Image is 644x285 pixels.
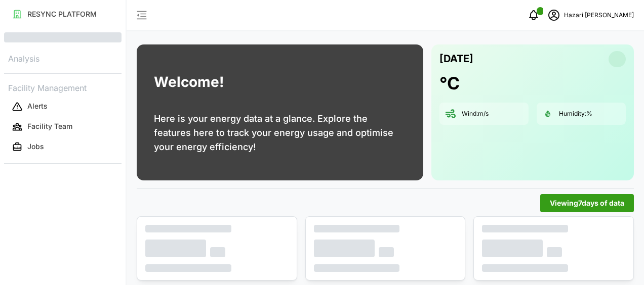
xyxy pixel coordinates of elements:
h1: Welcome! [154,71,224,93]
p: [DATE] [439,51,473,67]
p: Facility Management [4,80,122,94]
p: Humidity: % [559,110,592,118]
p: RESYNC PLATFORM [27,9,97,19]
button: Facility Team [4,118,122,136]
button: notifications [524,5,544,25]
button: Viewing7days of data [540,194,634,212]
p: Facility Team [27,121,72,131]
p: Here is your energy data at a glance. Explore the features here to track your energy usage and op... [154,112,406,154]
p: Alerts [27,101,48,111]
a: Alerts [4,97,122,117]
p: Wind: m/s [462,110,489,118]
h1: °C [439,72,460,94]
span: Viewing 7 days of data [550,195,624,212]
p: Jobs [27,141,44,152]
button: Jobs [4,138,122,156]
button: schedule [544,5,564,25]
a: Jobs [4,137,122,157]
a: RESYNC PLATFORM [4,4,122,24]
p: Analysis [4,51,122,65]
a: Facility Team [4,117,122,137]
button: RESYNC PLATFORM [4,5,122,23]
button: Alerts [4,98,122,116]
p: Hazari [PERSON_NAME] [564,11,634,20]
